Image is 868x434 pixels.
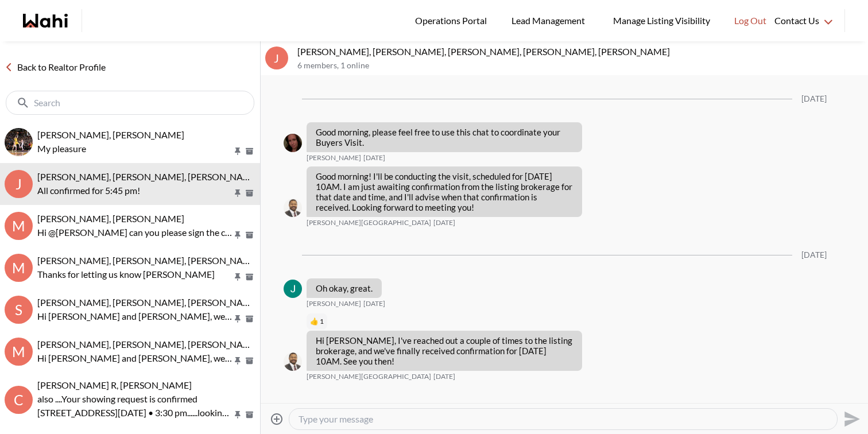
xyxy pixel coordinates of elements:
[243,410,255,420] button: Archive
[307,299,361,308] span: [PERSON_NAME]
[5,212,33,240] div: M
[310,317,319,325] span: 👍
[243,272,255,282] button: Archive
[5,170,33,198] div: J
[838,406,863,432] button: Send
[284,352,302,371] img: D
[307,372,431,381] span: [PERSON_NAME][GEOGRAPHIC_DATA]
[363,299,385,308] time: 2025-08-06T22:54:16.757Z
[316,283,373,293] p: Oh okay, great.
[284,134,302,152] div: Alicia Malette
[801,250,827,260] div: [DATE]
[37,213,184,224] span: [PERSON_NAME], [PERSON_NAME]
[299,413,828,425] textarea: Type your message
[284,199,302,217] div: Duane Wellington
[284,280,302,298] img: J
[37,339,259,350] span: [PERSON_NAME], [PERSON_NAME], [PERSON_NAME]
[5,386,33,414] div: c
[734,13,766,28] span: Log Out
[310,317,324,326] button: Reactions: like
[37,142,232,156] p: My pleasure
[307,218,431,227] span: [PERSON_NAME][GEOGRAPHIC_DATA]
[37,171,410,182] span: [PERSON_NAME], [PERSON_NAME], [PERSON_NAME], [PERSON_NAME], [PERSON_NAME]
[34,97,228,108] input: Search
[232,272,243,282] button: Pin
[284,134,302,152] img: A
[5,296,33,324] div: S
[265,46,288,69] div: J
[297,61,863,71] p: 6 members , 1 online
[243,314,255,324] button: Archive
[23,14,68,28] a: Wahi homepage
[37,268,232,281] p: Thanks for letting us know [PERSON_NAME]
[5,254,33,282] div: M
[243,356,255,366] button: Archive
[37,351,232,365] p: Hi [PERSON_NAME] and [PERSON_NAME], we hope you enjoyed your showings! Did the properties meet yo...
[37,379,192,390] span: [PERSON_NAME] R, [PERSON_NAME]
[243,188,255,198] button: Archive
[37,297,259,308] span: [PERSON_NAME], [PERSON_NAME], [PERSON_NAME]
[316,127,573,148] p: Good morning, please feel free to use this chat to coordinate your Buyers Visit.
[232,314,243,324] button: Pin
[316,171,573,212] p: Good morning! I'll be conducting the visit, scheduled for [DATE] 10AM. I am just awaiting confirm...
[307,312,587,331] div: Reaction list
[5,338,33,366] div: M
[232,230,243,240] button: Pin
[37,392,232,406] p: also ....Your showing request is confirmed
[297,46,863,57] p: [PERSON_NAME], [PERSON_NAME], [PERSON_NAME], [PERSON_NAME], [PERSON_NAME]
[284,280,302,298] div: Jack Burke
[5,128,33,156] div: aleandro green, Faraz
[610,13,714,28] span: Manage Listing Visibility
[511,13,589,28] span: Lead Management
[433,372,455,381] time: 2025-08-06T23:35:47.039Z
[801,94,827,104] div: [DATE]
[243,146,255,156] button: Archive
[363,153,385,162] time: 2025-08-05T14:25:24.089Z
[316,335,573,366] p: Hi [PERSON_NAME], I've reached out a couple of times to the listing brokerage, and we've finally ...
[320,317,324,326] span: 1
[37,406,232,420] p: [STREET_ADDRESS][DATE] • 3:30 pm......looking forward to show you these units.....see you then......
[307,153,361,162] span: [PERSON_NAME]
[243,230,255,240] button: Archive
[5,128,33,156] img: a
[284,199,302,217] img: D
[37,309,232,323] p: Hi [PERSON_NAME] and [PERSON_NAME], we hope you enjoyed your showings! Did the properties meet yo...
[37,129,184,140] span: [PERSON_NAME], [PERSON_NAME]
[415,13,491,28] span: Operations Portal
[433,218,455,227] time: 2025-08-05T14:29:22.025Z
[232,146,243,156] button: Pin
[232,410,243,420] button: Pin
[37,226,232,239] p: Hi @[PERSON_NAME] can you please sign the co rep that was sent ? This simply outlines [PERSON_NAM...
[37,255,259,266] span: [PERSON_NAME], [PERSON_NAME], [PERSON_NAME]
[284,352,302,371] div: Duane Wellington
[37,184,232,197] p: All confirmed for 5:45 pm!
[232,356,243,366] button: Pin
[232,188,243,198] button: Pin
